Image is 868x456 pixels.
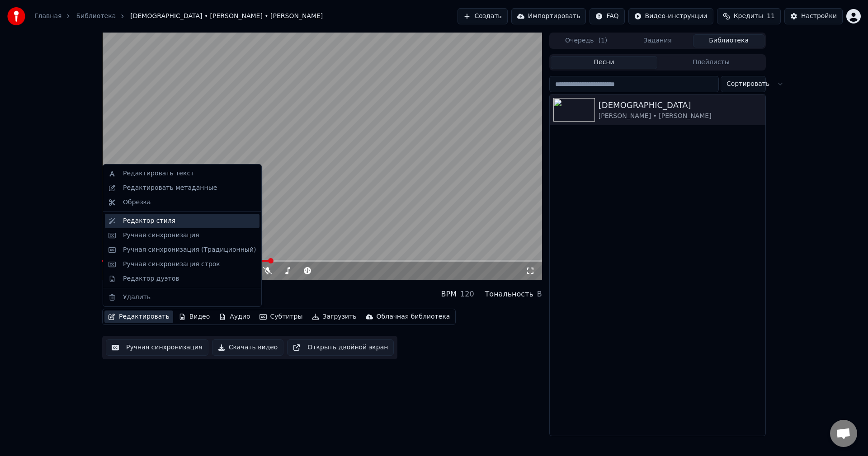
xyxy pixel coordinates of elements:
[767,12,775,21] span: 11
[34,12,61,21] a: Главная
[123,293,151,302] div: Удалить
[34,12,323,21] nav: breadcrumb
[693,34,764,47] button: Библиотека
[485,289,533,300] div: Тональность
[123,260,220,269] div: Ручная синхронизация строк
[598,36,607,45] span: ( 1 )
[102,283,215,296] div: [DEMOGRAPHIC_DATA]
[7,7,25,25] img: youka
[123,245,256,254] div: Ручная синхронизация (Традиционный)
[123,274,179,283] div: Редактор дуэтов
[123,231,199,240] div: Ручная синхронизация
[717,8,781,24] button: Кредиты11
[104,310,173,323] button: Редактировать
[784,8,843,24] button: Настройки
[657,56,764,69] button: Плейлисты
[628,8,713,24] button: Видео-инструкции
[599,99,762,112] div: [DEMOGRAPHIC_DATA]
[537,289,542,300] div: B
[215,310,254,323] button: Аудио
[599,112,762,121] div: [PERSON_NAME] • [PERSON_NAME]
[175,310,214,323] button: Видео
[458,8,507,24] button: Создать
[622,34,693,47] button: Задания
[441,289,457,300] div: BPM
[551,34,622,47] button: Очередь
[123,198,151,207] div: Обрезка
[511,8,586,24] button: Импортировать
[734,12,763,21] span: Кредиты
[106,339,208,356] button: Ручная синхронизация
[287,339,394,356] button: Открыть двойной экран
[76,12,116,21] a: Библиотека
[256,310,307,323] button: Субтитры
[123,216,175,226] div: Редактор стиля
[102,296,215,305] div: [PERSON_NAME] • [PERSON_NAME]
[123,183,217,193] div: Редактировать метаданные
[123,169,194,178] div: Редактировать текст
[212,339,284,356] button: Скачать видео
[830,420,857,447] div: Відкритий чат
[308,310,360,323] button: Загрузить
[590,8,624,24] button: FAQ
[130,12,323,21] span: [DEMOGRAPHIC_DATA] • [PERSON_NAME] • [PERSON_NAME]
[377,312,450,321] div: Облачная библиотека
[551,56,658,69] button: Песни
[726,80,769,89] span: Сортировать
[460,289,474,300] div: 120
[801,12,837,21] div: Настройки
